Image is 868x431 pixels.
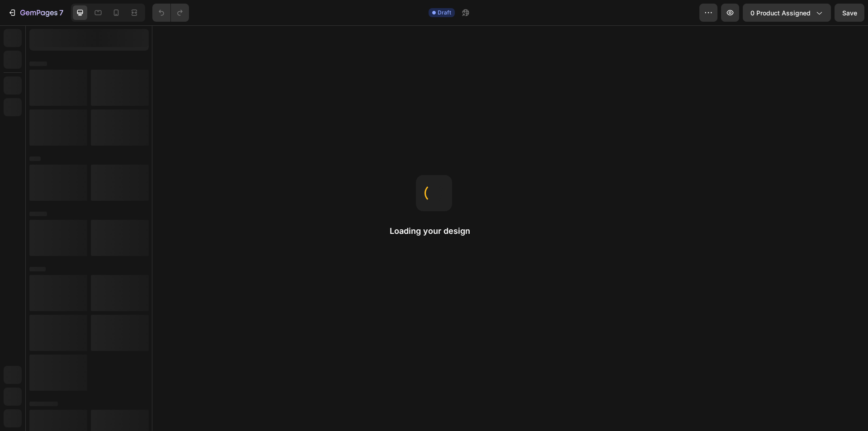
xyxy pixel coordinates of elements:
button: 7 [4,4,67,22]
button: Save [835,4,864,22]
button: 0 product assigned [743,4,831,22]
span: Save [842,9,857,17]
p: 7 [59,7,63,18]
span: 0 product assigned [750,8,811,18]
h2: Loading your design [390,226,478,237]
div: Undo/Redo [152,4,189,22]
span: Draft [438,9,451,17]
